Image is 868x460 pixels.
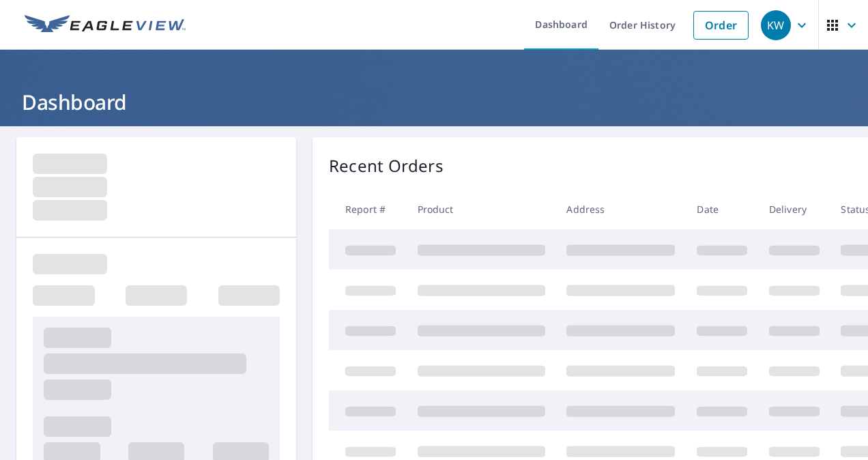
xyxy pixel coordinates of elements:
a: Order [693,11,749,40]
img: EV Logo [25,15,186,35]
div: KW [761,10,791,40]
th: Report # [329,189,407,229]
p: Recent Orders [329,154,444,178]
th: Delivery [758,189,830,229]
h1: Dashboard [16,88,852,116]
th: Product [407,189,556,229]
th: Address [555,189,686,229]
th: Date [686,189,758,229]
